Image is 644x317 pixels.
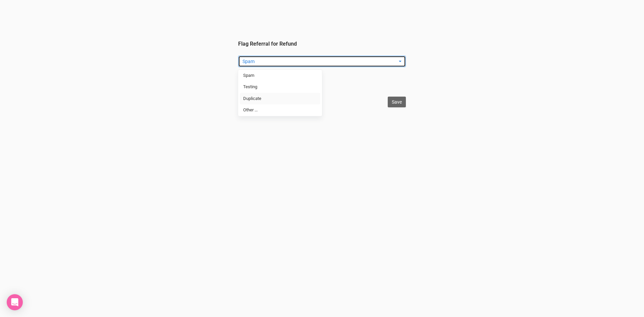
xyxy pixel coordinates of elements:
[238,40,406,92] legend: Flag Referral for Refund
[243,72,254,79] span: Spam
[243,96,261,102] span: Duplicate
[243,107,258,113] span: Other ...
[388,97,406,107] input: Save
[243,58,397,65] span: Spam
[238,56,406,67] button: Spam
[7,294,23,310] div: Open Intercom Messenger
[243,84,257,90] span: Testing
